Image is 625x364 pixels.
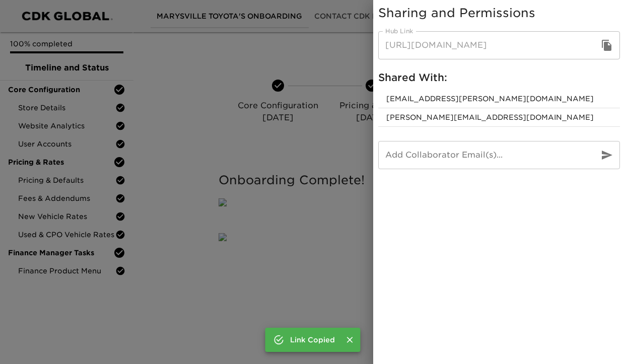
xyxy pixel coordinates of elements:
h6: Shared With: [378,69,620,86]
h5: Sharing and Permissions [378,5,620,21]
span: [EMAIL_ADDRESS][PERSON_NAME][DOMAIN_NAME] [386,94,612,104]
button: Close [343,333,356,346]
div: Link Copied [290,331,335,349]
span: [PERSON_NAME][EMAIL_ADDRESS][DOMAIN_NAME] [386,112,612,122]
